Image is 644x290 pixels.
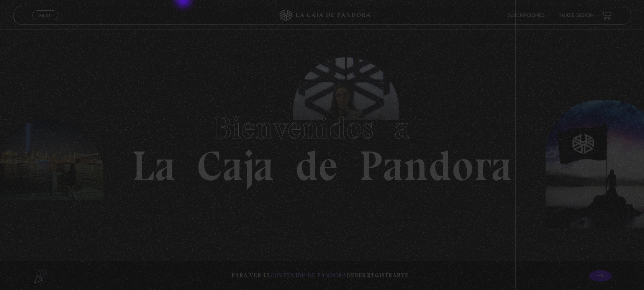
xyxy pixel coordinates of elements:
[231,270,409,281] p: Para ver el debes registrarte
[601,10,612,21] a: View your shopping cart
[132,103,512,187] h1: La Caja de Pandora
[270,272,347,279] span: contenido de Pandora
[508,13,545,18] a: Suscripciones
[39,13,52,18] span: Menu
[560,13,594,18] a: Inicie sesión
[213,109,431,146] span: Bienvenidos a
[36,20,54,25] span: Cerrar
